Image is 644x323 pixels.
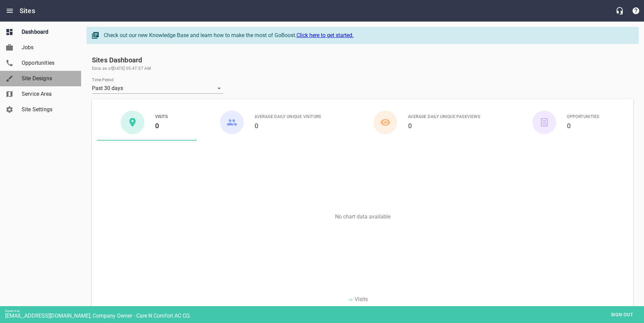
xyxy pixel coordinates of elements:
[104,31,631,39] div: Check out our new Knowledge Base and learn how to make the most of GoBoost.
[92,55,633,65] h6: Sites Dashboard
[408,114,480,120] span: Average Daily Unique Pageviews
[155,114,168,120] span: Visits
[92,65,633,72] span: Data as of [DATE] 05:47:57 AM
[92,78,114,82] label: Time Period
[22,28,73,36] span: Dashboard
[92,83,223,94] div: Past 30 days
[255,120,321,131] h6: 0
[20,5,35,16] h6: Sites
[296,32,354,38] a: Click here to get started.
[608,311,636,319] span: Sign out
[5,313,644,319] div: [EMAIL_ADDRESS][DOMAIN_NAME], Company Owner - Care N Comfort AC CO.
[628,3,644,19] button: Support Portal
[605,309,639,321] button: Sign out
[612,3,628,19] button: Live Chat
[22,90,73,98] span: Service Area
[22,59,73,67] span: Opportunities
[155,120,168,131] h6: 0
[2,3,18,19] button: Open drawer
[22,75,73,83] span: Site Designs
[567,114,599,120] span: Opportunities
[567,120,599,131] h6: 0
[97,213,628,220] p: No chart data available
[22,43,73,52] span: Jobs
[22,106,73,114] span: Site Settings
[5,310,644,313] div: Signed in as
[255,114,321,120] span: Average Daily Unique Visitors
[355,296,368,302] span: Visits
[408,120,480,131] h6: 0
